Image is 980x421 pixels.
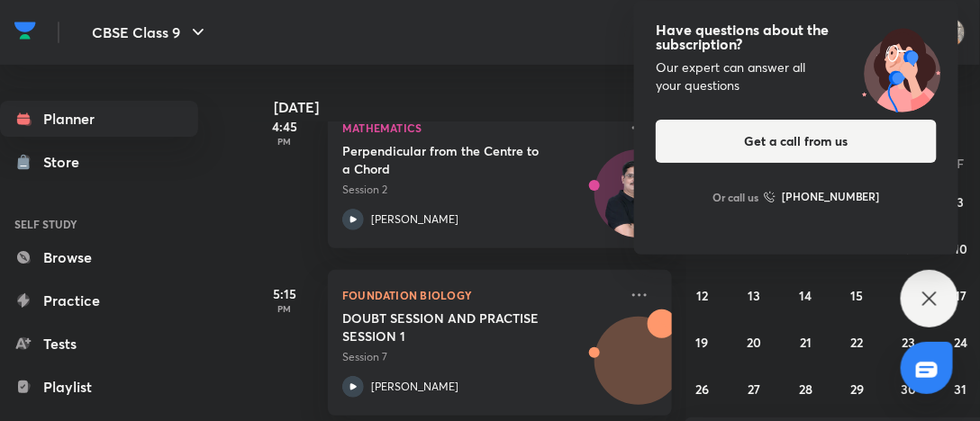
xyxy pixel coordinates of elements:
p: Foundation Biology [342,284,618,306]
button: October 10, 2025 [947,234,975,263]
button: October 22, 2025 [843,327,872,356]
button: October 13, 2025 [740,281,768,309]
button: October 24, 2025 [947,327,975,356]
abbr: October 12, 2025 [696,287,708,304]
button: October 3, 2025 [947,187,975,216]
abbr: October 22, 2025 [851,334,864,351]
button: October 27, 2025 [740,374,768,403]
abbr: October 29, 2025 [850,381,864,398]
button: October 12, 2025 [688,281,717,309]
abbr: October 9, 2025 [905,240,912,257]
h5: DOUBT SESSION AND PRACTISE SESSION 1 [342,309,567,345]
button: Get a call from us [656,120,937,163]
button: October 23, 2025 [894,327,923,356]
a: Company Logo [14,17,36,49]
abbr: October 24, 2025 [954,334,967,351]
div: Store [43,151,90,173]
p: PM [249,136,321,147]
div: Our expert can answer all your questions [656,58,937,94]
abbr: October 17, 2025 [955,287,966,304]
abbr: October 7, 2025 [803,240,809,257]
a: [PHONE_NUMBER] [764,188,880,206]
abbr: October 10, 2025 [954,240,967,257]
abbr: October 20, 2025 [747,334,761,351]
img: ttu_illustration_new.svg [845,22,958,112]
p: PM [249,303,321,314]
button: October 14, 2025 [792,281,821,309]
p: [PERSON_NAME] [371,379,458,395]
img: Company Logo [14,17,36,44]
abbr: October 21, 2025 [800,334,812,351]
button: October 15, 2025 [843,281,872,309]
h5: 4:45 [249,117,321,136]
h4: [DATE] [274,100,690,114]
p: Or call us [712,189,758,205]
abbr: October 8, 2025 [854,240,861,257]
h6: [PHONE_NUMBER] [782,188,880,206]
button: October 21, 2025 [792,327,821,356]
abbr: October 15, 2025 [851,287,864,304]
button: October 20, 2025 [740,327,768,356]
abbr: October 6, 2025 [750,240,758,257]
button: CBSE Class 9 [81,14,220,50]
p: Mathematics [342,117,618,139]
abbr: October 19, 2025 [696,334,709,351]
abbr: October 14, 2025 [800,287,812,304]
abbr: October 5, 2025 [699,240,706,257]
button: October 16, 2025 [894,281,923,309]
p: Session 7 [342,349,618,365]
h5: 5:15 [249,284,321,303]
abbr: October 30, 2025 [902,381,917,398]
p: Session 2 [342,182,618,198]
abbr: October 27, 2025 [748,381,760,398]
abbr: October 23, 2025 [903,334,916,351]
p: [PERSON_NAME] [371,211,458,228]
h5: Perpendicular from the Centre to a Chord [342,142,567,178]
img: Avatar [595,327,682,413]
abbr: October 26, 2025 [695,381,709,398]
button: October 31, 2025 [947,374,975,403]
button: October 19, 2025 [688,327,717,356]
abbr: October 31, 2025 [955,381,967,398]
button: October 29, 2025 [843,374,872,403]
button: October 30, 2025 [894,374,923,403]
abbr: Friday [957,155,965,172]
h4: Have questions about the subscription? [656,22,937,51]
button: October 28, 2025 [792,374,821,403]
abbr: October 13, 2025 [748,287,760,304]
abbr: October 28, 2025 [799,381,812,398]
button: October 26, 2025 [688,374,717,403]
abbr: October 3, 2025 [957,193,965,210]
button: October 17, 2025 [947,281,975,309]
img: Avatar [595,159,682,246]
